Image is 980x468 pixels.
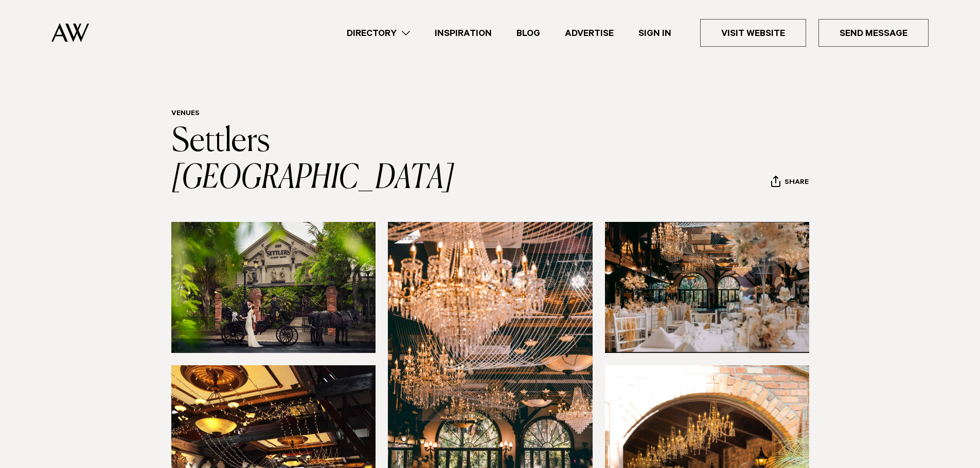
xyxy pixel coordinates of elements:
[785,178,809,188] span: Share
[171,125,454,195] a: Settlers [GEOGRAPHIC_DATA]
[626,26,684,40] a: Sign In
[818,19,929,47] a: Send Message
[334,26,422,40] a: Directory
[700,19,806,47] a: Visit Website
[422,26,504,40] a: Inspiration
[771,175,809,191] button: Share
[51,23,89,42] img: Auckland Weddings Logo
[171,110,200,118] a: Venues
[504,26,553,40] a: Blog
[553,26,626,40] a: Advertise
